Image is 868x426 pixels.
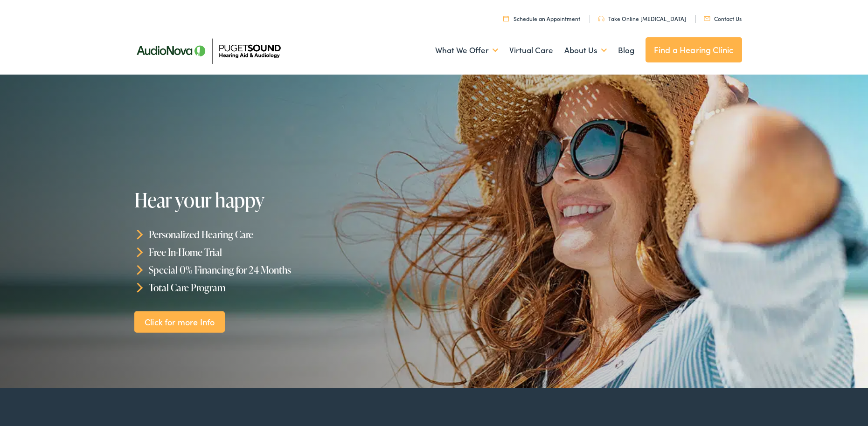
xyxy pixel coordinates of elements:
li: Special 0% Financing for 24 Months [134,261,438,279]
li: Personalized Hearing Care [134,226,438,243]
a: Take Online [MEDICAL_DATA] [598,14,686,22]
a: Blog [618,33,634,68]
img: utility icon [503,15,509,21]
a: Virtual Care [509,33,553,68]
li: Free In-Home Trial [134,243,438,261]
li: Total Care Program [134,278,438,296]
a: Click for more Info [134,311,225,333]
a: Contact Us [704,14,742,22]
a: What We Offer [435,33,498,68]
a: Find a Hearing Clinic [646,37,742,62]
img: utility icon [704,16,710,21]
a: About Us [564,33,607,68]
a: Schedule an Appointment [503,14,580,22]
img: utility icon [598,16,604,21]
h1: Hear your happy [134,189,418,211]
